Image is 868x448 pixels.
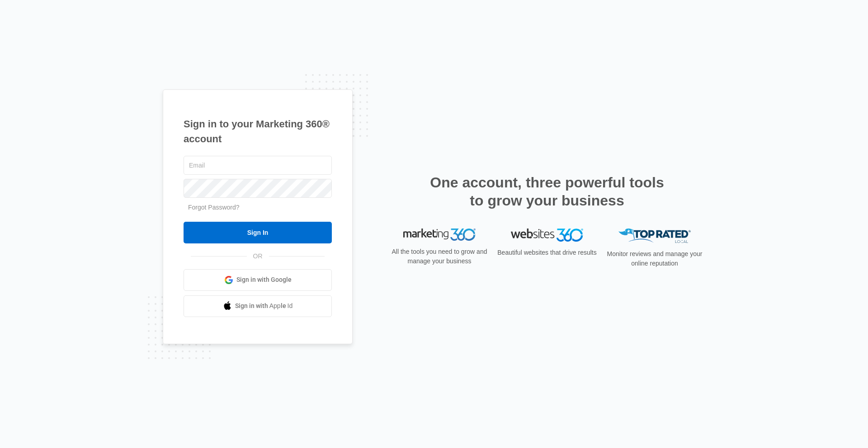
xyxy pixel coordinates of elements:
[184,295,332,317] a: Sign in with Apple Id
[389,247,490,266] p: All the tools you need to grow and manage your business
[496,248,598,257] p: Beautiful websites that drive results
[184,156,332,175] input: Email
[511,229,583,242] img: Websites 360
[184,269,332,291] a: Sign in with Google
[184,222,332,243] input: Sign In
[235,301,293,311] span: Sign in with Apple Id
[604,249,705,268] p: Monitor reviews and manage your online reputation
[184,117,332,146] h1: Sign in to your Marketing 360® account
[403,229,476,241] img: Marketing 360
[188,204,240,211] a: Forgot Password?
[236,275,292,285] span: Sign in with Google
[618,229,691,243] img: Top Rated Local
[247,252,269,261] span: OR
[427,173,667,210] h2: One account, three powerful tools to grow your business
